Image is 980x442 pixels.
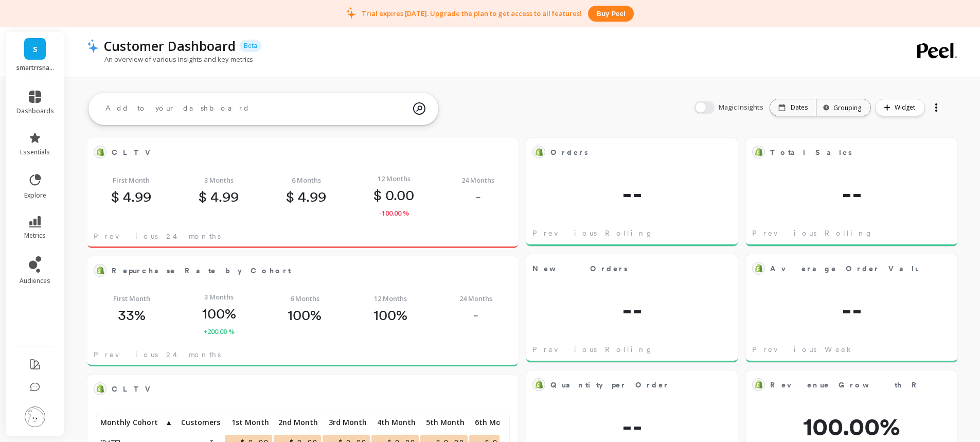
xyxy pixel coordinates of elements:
img: header icon [86,39,99,53]
p: 3rd Month [323,415,370,430]
span: Orders [550,147,588,158]
span: 24 Months [461,175,494,185]
span: -- [746,298,957,323]
img: magic search icon [413,95,425,122]
span: Revenue Growth Rate [770,378,918,392]
img: profile picture [25,406,45,427]
span: 12 Months [378,173,411,184]
span: audiences [20,277,50,285]
p: An overview of various insights and key metrics [86,55,253,64]
span: $ [373,186,382,204]
p: 33% [118,306,146,324]
span: 24 Months [459,293,492,304]
span: Previous Rolling 7-day [752,228,917,238]
span: 12 Months [374,293,407,304]
div: Grouping [826,103,861,113]
span: Orders [550,145,699,160]
span: -- [526,182,738,206]
p: 4th Month [371,415,419,430]
p: 100% [288,306,322,324]
span: Previous Week [752,344,854,355]
p: 2nd Month [274,415,321,430]
p: 100% [373,306,407,324]
p: Monthly Cohort [98,415,175,430]
span: CLTV [112,384,156,395]
p: - [475,188,481,205]
span: 5th Month [422,418,465,427]
p: - [473,306,478,324]
span: S [33,43,38,55]
p: 5th Month [420,415,468,430]
span: metrics [24,232,46,240]
p: 0.00 [373,186,414,204]
span: ▲ [164,418,172,427]
span: Quantity per Order [550,380,669,391]
span: CLTV [112,147,156,158]
button: Buy peel [588,6,633,22]
span: Magic Insights [719,102,765,113]
span: 4th Month [373,418,416,427]
span: 1st Month [227,418,269,427]
span: Previous 24 months [94,349,221,360]
p: 100% [202,305,236,322]
span: $ [286,188,294,205]
p: Beta [240,40,261,52]
button: Widget [875,99,925,116]
span: First Month [113,293,150,304]
span: 3rd Month [325,418,367,427]
span: 3 Months [204,292,234,302]
span: 6 Months [290,293,319,304]
span: CLTV [112,382,479,396]
span: Revenue Growth Rate [770,380,943,391]
span: Repurchase Rate by Cohort [112,263,479,278]
span: explore [24,191,46,200]
div: Toggle SortBy [98,415,147,433]
p: Trial expires [DATE]. Upgrade the plan to get access to all features! [362,9,582,18]
p: 4.99 [286,188,326,205]
span: essentials [20,148,50,156]
span: -- [526,414,738,439]
span: $ [111,188,119,205]
div: Toggle SortBy [175,415,224,433]
span: 6 Months [292,175,321,185]
span: -- [526,298,738,323]
span: -100.00 % [379,208,409,218]
p: smartrrsnacks [16,64,54,72]
span: Average Order Value* [770,261,918,276]
span: -- [746,182,957,206]
span: New Orders [532,261,699,276]
span: Widget [895,102,918,113]
span: Total Sales [770,147,852,158]
span: New Orders [532,263,628,274]
span: Monthly Cohort [100,418,164,427]
p: Customer Dashboard [104,37,236,55]
span: Quantity per Order [550,378,699,392]
p: 4.99 [111,188,151,205]
div: Toggle SortBy [224,415,273,433]
span: CLTV [112,145,479,160]
span: $ [199,188,207,205]
span: dashboards [16,107,54,115]
p: 4.99 [199,188,239,205]
p: Customers [176,415,223,430]
span: First Month [113,175,150,185]
span: Previous 24 months [94,231,221,241]
span: 3 Months [204,175,234,185]
p: 6th Month [469,415,516,430]
span: +200.00 % [203,326,235,337]
div: Toggle SortBy [273,415,322,433]
span: Previous Rolling 7-day [532,228,698,238]
span: Customers [178,418,220,427]
span: Total Sales [770,145,918,160]
div: Toggle SortBy [322,415,371,433]
span: Average Order Value* [770,263,933,274]
p: Dates [791,103,808,112]
span: 2nd Month [276,418,318,427]
span: Previous Rolling 7-day [532,344,698,355]
div: Toggle SortBy [371,415,420,433]
p: 1st Month [225,415,272,430]
span: 6th Month [471,418,513,427]
div: Toggle SortBy [469,415,518,433]
span: Repurchase Rate by Cohort [112,266,291,276]
div: Toggle SortBy [420,415,469,433]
